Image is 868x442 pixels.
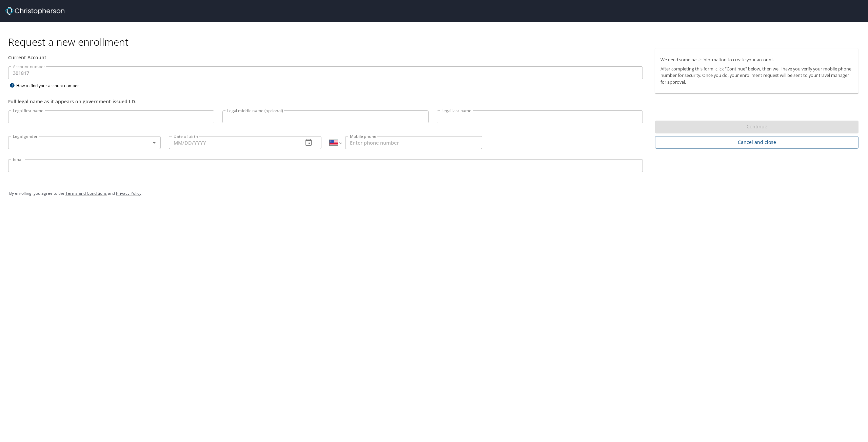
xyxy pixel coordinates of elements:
input: MM/DD/YYYY [169,136,298,149]
input: Enter phone number [345,136,482,149]
p: We need some basic information to create your account. [660,57,853,63]
span: Cancel and close [660,138,853,147]
a: Privacy Policy [116,190,141,196]
h1: Request a new enrollment [8,35,864,48]
p: After completing this form, click "Continue" below, then we'll have you verify your mobile phone ... [660,66,853,85]
a: Terms and Conditions [65,190,107,196]
div: ​ [8,136,161,149]
div: Full legal name as it appears on government-issued I.D. [8,98,643,105]
div: Current Account [8,54,643,61]
div: How to find your account number [8,81,93,90]
div: By enrolling, you agree to the and . [9,185,859,202]
img: cbt logo [5,7,64,15]
button: Cancel and close [655,136,859,149]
